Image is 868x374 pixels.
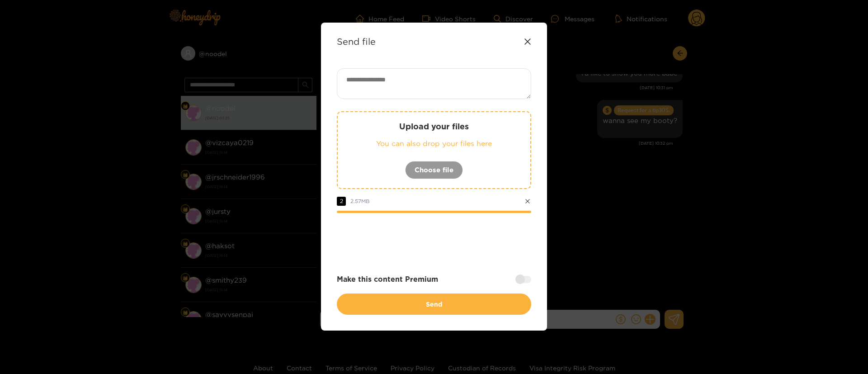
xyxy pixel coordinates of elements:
[356,121,512,132] p: Upload your files
[337,36,376,47] strong: Send file
[350,198,370,204] span: 2.57 MB
[337,197,346,206] span: 2
[356,138,512,149] p: You can also drop your files here
[337,294,531,315] button: Send
[337,274,438,284] strong: Make this content Premium
[405,161,463,179] button: Choose file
